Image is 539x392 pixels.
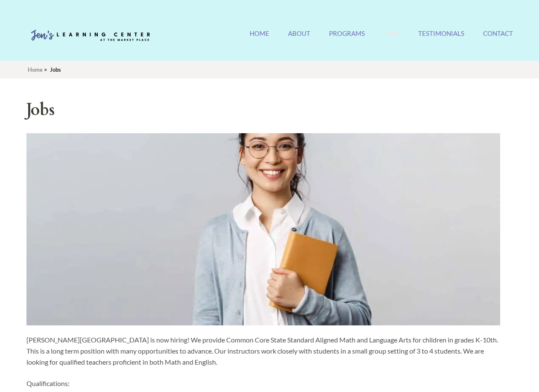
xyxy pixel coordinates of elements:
[44,66,47,73] span: >
[26,378,500,389] p: Qualifications:
[26,98,500,122] h1: Jobs
[28,66,43,73] a: Home
[288,29,310,48] a: About
[26,23,154,49] img: Jen's Learning Center Logo Transparent
[26,133,500,325] img: Jen's Learning Center Now Hiring
[418,29,464,48] a: Testimonials
[384,29,399,48] a: Jobs
[26,334,500,368] p: [PERSON_NAME][GEOGRAPHIC_DATA] is now hiring! We provide Common Core State Standard Aligned Math ...
[329,29,365,48] a: Programs
[250,29,269,48] a: Home
[483,29,513,48] a: Contact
